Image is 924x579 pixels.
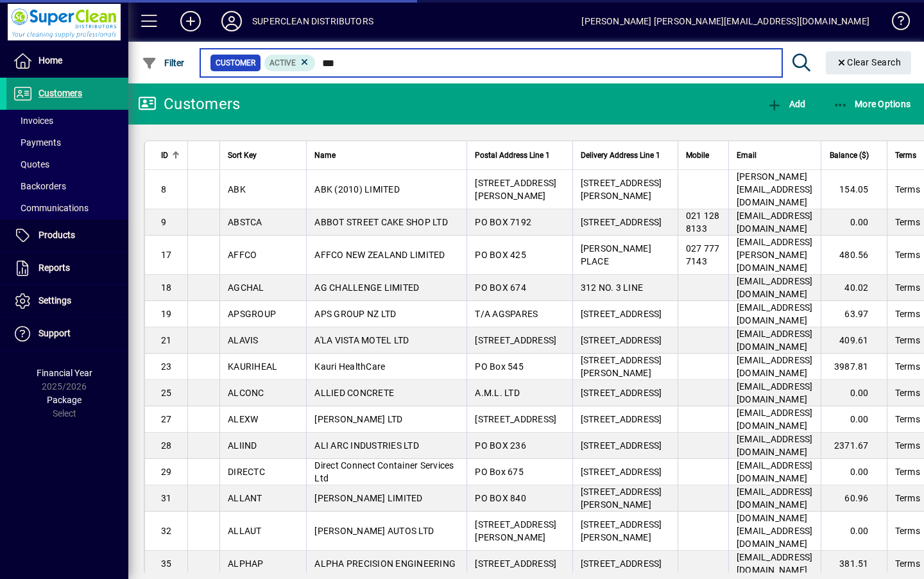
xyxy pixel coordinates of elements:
[895,148,916,162] span: Terms
[821,485,887,512] td: 60.96
[581,467,662,477] span: [STREET_ADDRESS]
[228,184,246,194] span: ABK
[314,282,419,293] span: AG CHALLENGE LIMITED
[475,282,526,293] span: PO BOX 674
[581,335,662,345] span: [STREET_ADDRESS]
[764,92,809,116] button: Add
[6,318,128,350] a: Support
[38,88,82,98] span: Customers
[228,335,259,345] span: ALAVIS
[821,327,887,354] td: 409.61
[821,406,887,433] td: 0.00
[826,51,912,74] button: Clear
[821,433,887,459] td: 2371.67
[581,217,662,227] span: [STREET_ADDRESS]
[475,467,524,477] span: PO Box 675
[6,252,128,284] a: Reports
[314,414,402,424] span: [PERSON_NAME] LTD
[228,309,276,319] span: APSGROUP
[139,51,188,74] button: Filter
[211,10,252,33] button: Profile
[228,440,257,451] span: ALIIND
[161,250,172,260] span: 17
[6,175,128,197] a: Backorders
[737,276,813,299] span: [EMAIL_ADDRESS][DOMAIN_NAME]
[13,181,66,191] span: Backorders
[228,467,265,477] span: DIRECTC
[475,178,556,201] span: [STREET_ADDRESS][PERSON_NAME]
[895,413,920,426] span: Terms
[686,148,721,162] div: Mobile
[170,10,211,33] button: Add
[161,148,180,162] div: ID
[581,11,869,31] div: [PERSON_NAME] [PERSON_NAME][EMAIL_ADDRESS][DOMAIN_NAME]
[475,414,556,424] span: [STREET_ADDRESS]
[38,230,75,240] span: Products
[895,439,920,452] span: Terms
[895,248,920,261] span: Terms
[228,493,262,503] span: ALLANT
[821,236,887,275] td: 480.56
[161,493,172,503] span: 31
[138,94,240,114] div: Customers
[581,414,662,424] span: [STREET_ADDRESS]
[161,282,172,293] span: 18
[821,380,887,406] td: 0.00
[228,558,264,569] span: ALPHAP
[737,408,813,431] span: [EMAIL_ADDRESS][DOMAIN_NAME]
[161,467,172,477] span: 29
[737,148,813,162] div: Email
[895,334,920,347] span: Terms
[581,487,662,510] span: [STREET_ADDRESS][PERSON_NAME]
[821,170,887,209] td: 154.05
[895,492,920,505] span: Terms
[314,250,445,260] span: AFFCO NEW ZEALAND LIMITED
[38,263,70,273] span: Reports
[895,281,920,294] span: Terms
[737,487,813,510] span: [EMAIL_ADDRESS][DOMAIN_NAME]
[228,361,277,372] span: KAURIHEAL
[161,558,172,569] span: 35
[737,302,813,325] span: [EMAIL_ADDRESS][DOMAIN_NAME]
[314,335,409,345] span: A'LA VISTA MOTEL LTD
[737,552,813,575] span: [EMAIL_ADDRESS][DOMAIN_NAME]
[737,460,813,483] span: [EMAIL_ADDRESS][DOMAIN_NAME]
[314,309,396,319] span: APS GROUP NZ LTD
[228,217,262,227] span: ABSTCA
[833,99,911,109] span: More Options
[314,493,422,503] span: [PERSON_NAME] LIMITED
[161,414,172,424] span: 27
[475,493,526,503] span: PO BOX 840
[737,237,813,273] span: [EMAIL_ADDRESS][PERSON_NAME][DOMAIN_NAME]
[475,361,524,372] span: PO Box 545
[581,178,662,201] span: [STREET_ADDRESS][PERSON_NAME]
[161,440,172,451] span: 28
[895,465,920,478] span: Terms
[13,203,89,213] span: Communications
[6,45,128,77] a: Home
[314,558,456,569] span: ALPHA PRECISION ENGINEERING
[895,307,920,320] span: Terms
[228,526,262,536] span: ALLAUT
[475,335,556,345] span: [STREET_ADDRESS]
[895,216,920,229] span: Terms
[737,329,813,352] span: [EMAIL_ADDRESS][DOMAIN_NAME]
[228,388,264,398] span: ALCONC
[161,361,172,372] span: 23
[895,524,920,537] span: Terms
[314,361,385,372] span: Kauri HealthCare
[821,512,887,551] td: 0.00
[269,58,296,67] span: Active
[475,558,556,569] span: [STREET_ADDRESS]
[47,395,81,405] span: Package
[821,354,887,380] td: 3987.81
[767,99,805,109] span: Add
[13,159,49,169] span: Quotes
[161,184,166,194] span: 8
[836,57,902,67] span: Clear Search
[686,148,709,162] span: Mobile
[737,381,813,404] span: [EMAIL_ADDRESS][DOMAIN_NAME]
[6,197,128,219] a: Communications
[475,309,538,319] span: T/A AGSPARES
[686,243,720,266] span: 027 777 7143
